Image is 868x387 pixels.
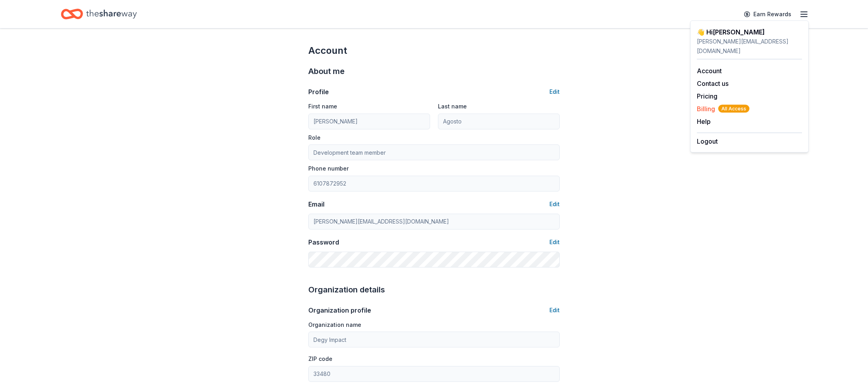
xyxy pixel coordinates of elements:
[697,27,802,37] div: 👋 Hi [PERSON_NAME]
[697,117,711,126] button: Help
[697,137,718,146] button: Logout
[308,165,349,173] label: Phone number
[308,237,339,247] div: Password
[697,104,749,114] button: BillingAll Access
[739,7,796,21] a: Earn Rewards
[697,104,749,114] span: Billing
[308,355,332,363] label: ZIP code
[697,67,722,75] a: Account
[308,44,560,57] div: Account
[308,199,325,209] div: Email
[549,305,560,315] button: Edit
[308,283,560,296] div: Organization details
[61,5,137,23] a: Home
[438,102,467,110] label: Last name
[308,134,321,142] label: Role
[697,37,802,56] div: [PERSON_NAME][EMAIL_ADDRESS][DOMAIN_NAME]
[308,87,329,97] div: Profile
[549,87,560,97] button: Edit
[697,79,728,88] button: Contact us
[308,102,337,110] label: First name
[308,305,371,315] div: Organization profile
[308,366,560,382] input: 12345 (U.S. only)
[308,65,560,78] div: About me
[308,321,361,329] label: Organization name
[549,237,560,247] button: Edit
[718,105,749,113] span: All Access
[697,92,717,100] a: Pricing
[549,199,560,209] button: Edit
